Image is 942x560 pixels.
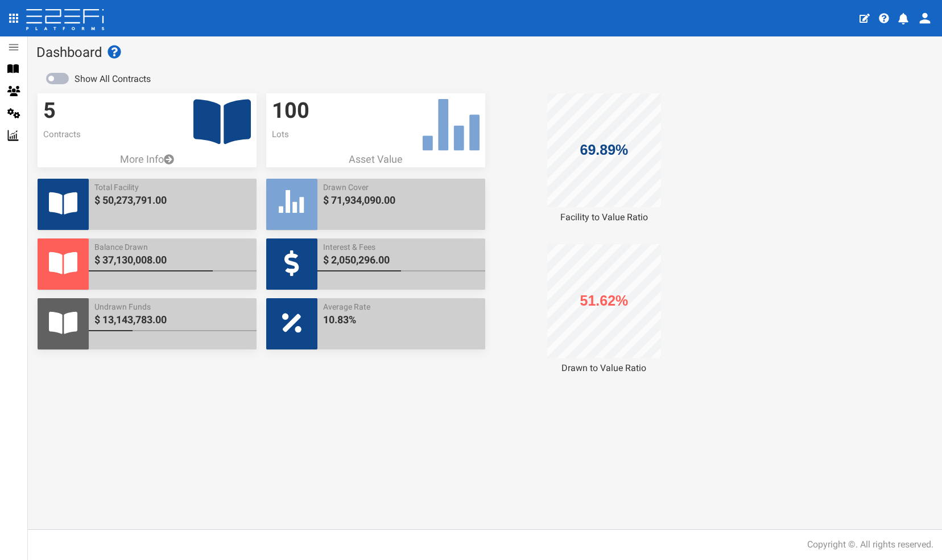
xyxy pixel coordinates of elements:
[38,152,257,167] a: More Info
[323,182,480,193] span: Drawn Cover
[36,45,933,60] h1: Dashboard
[94,182,251,193] span: Total Facility
[94,301,251,312] span: Undrawn Funds
[323,241,480,253] span: Interest & Fees
[272,129,480,141] p: Lots
[75,73,151,86] label: Show All Contracts
[323,301,480,312] span: Average Rate
[94,193,251,208] span: $ 50,273,791.00
[266,152,485,167] p: Asset Value
[323,253,480,267] span: $ 2,050,296.00
[495,362,714,375] div: Drawn to Value Ratio
[94,241,251,253] span: Balance Drawn
[323,193,480,208] span: $ 71,934,090.00
[323,312,480,327] span: 10.83%
[43,129,251,141] p: Contracts
[272,99,480,123] h3: 100
[495,211,714,224] div: Facility to Value Ratio
[807,538,933,551] div: Copyright ©. All rights reserved.
[43,99,251,123] h3: 5
[94,312,251,327] span: $ 13,143,783.00
[94,253,251,267] span: $ 37,130,008.00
